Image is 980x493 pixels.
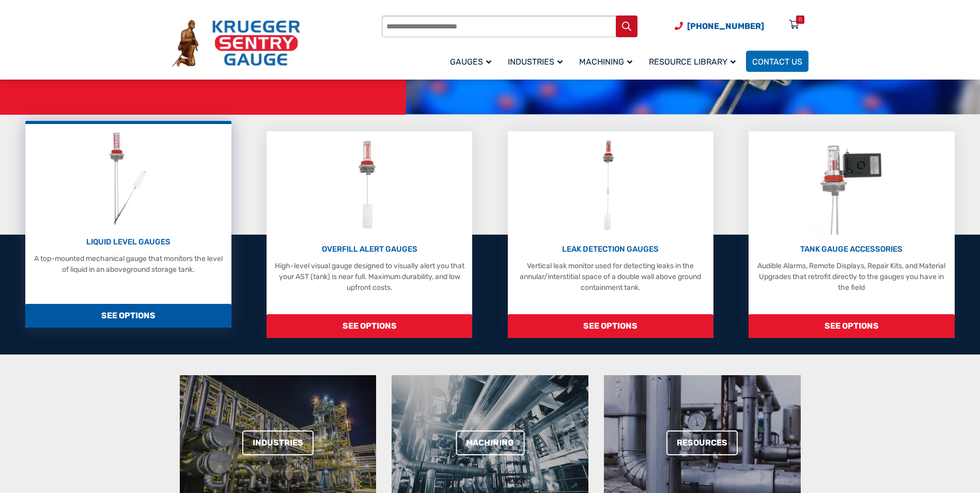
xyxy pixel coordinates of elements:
[25,304,231,328] span: SEE OPTIONS
[675,20,764,33] a: Phone Number (920) 434-8860
[272,243,467,255] p: OVERFILL ALERT GAUGES
[242,430,314,455] a: Industries
[579,57,632,67] span: Machining
[754,260,949,293] p: Audible Alarms, Remote Displays, Repair Kits, and Material Upgrades that retrofit directly to the...
[30,236,226,248] p: LIQUID LEVEL GAUGES
[347,136,393,235] img: Overfill Alert Gauges
[513,260,708,293] p: Vertical leak monitor used for detecting leaks in the annular/interstitial space of a double wall...
[267,131,472,338] a: Overfill Alert Gauges OVERFILL ALERT GAUGES High-level visual gauge designed to visually alert yo...
[573,49,643,73] a: Machining
[508,314,713,338] span: SEE OPTIONS
[746,51,808,72] a: Contact Us
[25,121,231,328] a: Liquid Level Gauges LIQUID LEVEL GAUGES A top-mounted mechanical gauge that monitors the level of...
[101,129,155,227] img: Liquid Level Gauges
[666,430,738,455] a: Resources
[799,16,802,24] div: 0
[513,243,708,255] p: LEAK DETECTION GAUGES
[444,49,502,73] a: Gauges
[508,131,713,338] a: Leak Detection Gauges LEAK DETECTION GAUGES Vertical leak monitor used for detecting leaks in the...
[508,57,563,67] span: Industries
[752,57,802,67] span: Contact Us
[749,314,954,338] span: SEE OPTIONS
[649,57,736,67] span: Resource Library
[450,57,491,67] span: Gauges
[502,49,573,73] a: Industries
[267,314,472,338] span: SEE OPTIONS
[810,136,893,235] img: Tank Gauge Accessories
[754,243,949,255] p: TANK GAUGE ACCESSORIES
[172,20,300,67] img: Krueger Sentry Gauge
[456,430,524,455] a: Machining
[590,136,631,235] img: Leak Detection Gauges
[643,49,746,73] a: Resource Library
[272,260,467,293] p: High-level visual gauge designed to visually alert you that your AST (tank) is near full. Maximum...
[30,253,226,275] p: A top-mounted mechanical gauge that monitors the level of liquid in an aboveground storage tank.
[687,21,764,31] span: [PHONE_NUMBER]
[749,131,954,338] a: Tank Gauge Accessories TANK GAUGE ACCESSORIES Audible Alarms, Remote Displays, Repair Kits, and M...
